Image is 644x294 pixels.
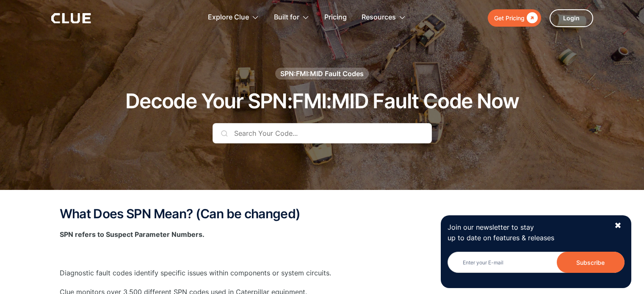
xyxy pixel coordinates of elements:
h2: What Does SPN Mean? (Can be changed) [60,207,585,221]
a: Login [550,9,593,27]
div: Built for [274,4,299,31]
div: Get Pricing [494,13,525,23]
div: Built for [274,4,310,31]
p: Join our newsletter to stay up to date on features & releases [448,222,607,243]
h1: Decode Your SPN:FMI:MID Fault Code Now [125,90,519,113]
a: Get Pricing [488,9,541,27]
form: Newsletter [448,252,625,281]
div: ✖ [614,220,622,231]
div:  [525,13,538,23]
div: Resources [362,4,396,31]
div: Resources [362,4,406,31]
p: Diagnostic fault codes identify specific issues within components or system circuits. [60,268,585,278]
input: Search Your Code... [213,123,432,143]
div: SPN:FMI:MID Fault Codes [280,69,364,78]
p: ‍ [60,248,585,259]
input: Enter your E-mail [448,252,625,273]
input: Subscribe [557,252,625,273]
div: Explore Clue [208,4,249,31]
a: Pricing [324,4,347,31]
strong: SPN refers to Suspect Parameter Numbers. [60,230,205,239]
div: Explore Clue [208,4,259,31]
